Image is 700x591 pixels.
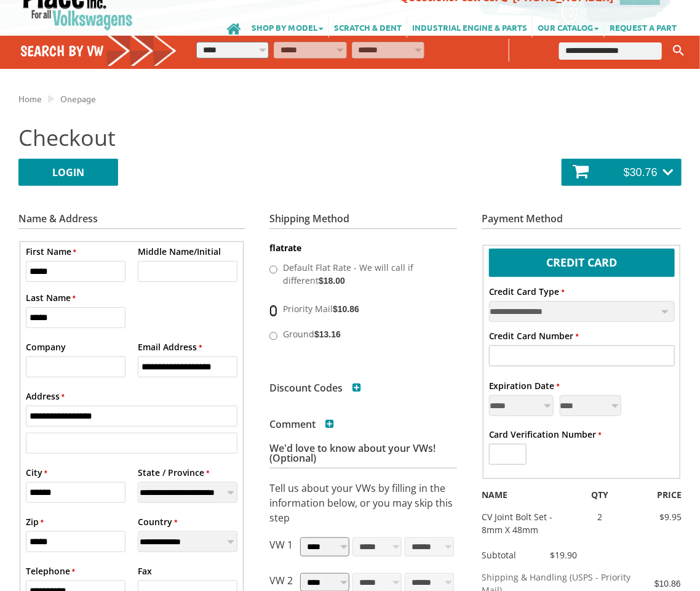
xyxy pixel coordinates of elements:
[582,510,618,523] div: 2
[489,249,675,274] label: Credit Card
[269,443,457,468] h3: We'd love to know about your VWs! (Optional)
[26,515,44,528] label: Zip
[26,466,47,479] label: City
[26,390,65,403] label: Address
[533,16,604,38] a: OUR CATALOG
[247,16,328,38] a: SHOP BY MODEL
[472,549,542,561] div: Subtotal
[407,16,532,38] a: INDUSTRIAL ENGINE & PARTS
[18,93,42,104] a: Home
[18,123,682,153] h2: Checkout
[542,549,577,561] div: $19.90
[670,41,688,61] button: Keyword Search
[20,42,177,60] h4: Search by VW
[489,428,602,441] label: Card Verification Number
[269,242,457,254] dt: flatrate
[18,159,118,186] a: LOGIN
[269,214,457,229] h3: Shipping Method
[472,488,581,501] div: NAME
[269,383,361,393] h3: Discount Codes
[26,291,76,304] label: Last Name
[319,276,345,286] span: $18.00
[138,515,177,528] label: Country
[605,16,682,38] a: REQUEST A PART
[280,324,443,343] label: Ground
[654,579,681,589] span: $10.86
[269,537,293,561] p: VW 1
[138,340,202,353] label: Email Address
[618,488,691,501] div: PRICE
[26,565,75,577] label: Telephone
[138,565,152,577] label: Fax
[269,481,457,525] p: Tell us about your VWs by filling in the information below, or you may skip this step
[489,285,565,298] label: Credit Card Type
[624,166,658,179] span: $30.76
[489,329,579,342] label: Credit Card Number
[489,379,560,392] label: Expiration Date
[60,93,96,104] a: Onepage
[333,304,359,314] span: $10.86
[482,214,682,229] h3: Payment Method
[314,329,341,339] span: $13.16
[138,245,221,258] label: Middle Name/Initial
[582,488,618,501] div: QTY
[329,16,407,38] a: SCRATCH & DENT
[280,257,443,289] label: Default Flat Rate - We will call if different
[18,214,245,229] h3: Name & Address
[26,245,76,258] label: First Name
[618,510,691,523] div: $9.95
[138,466,209,479] label: State / Province
[269,419,334,429] h3: Comment
[280,299,443,318] label: Priority Mail
[26,340,66,353] label: Company
[472,510,581,536] div: CV Joint Bolt Set - 8mm X 48mm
